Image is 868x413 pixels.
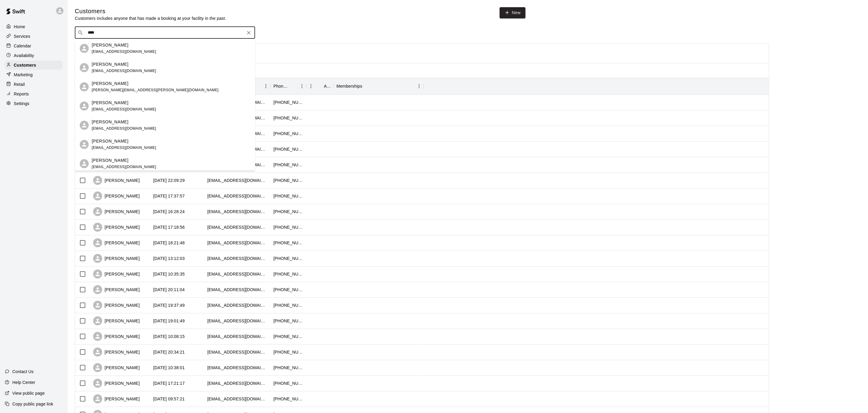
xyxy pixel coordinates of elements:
[273,78,289,95] div: Phone Number
[297,82,306,91] button: Menu
[92,80,128,87] p: [PERSON_NAME]
[80,82,89,91] div: Rose McCormick
[14,24,25,30] p: Home
[75,27,255,39] div: Search customers by name or email
[153,240,185,246] div: 2025-08-05 18:21:48
[80,101,89,110] div: Sean Sammon
[153,380,185,386] div: 2025-07-30 17:21:17
[92,61,128,68] p: [PERSON_NAME]
[153,302,185,308] div: 2025-08-04 19:37:49
[207,240,267,246] div: andrewmcgarry41@gmail.com
[273,209,303,215] div: +14846781402
[14,81,25,87] p: Retail
[92,107,156,111] span: [EMAIL_ADDRESS][DOMAIN_NAME]
[92,100,128,106] p: [PERSON_NAME]
[153,193,185,199] div: 2025-08-07 17:37:57
[273,380,303,386] div: +18082226020
[5,61,63,70] a: Customers
[207,224,267,230] div: gijones21@gmail.com
[92,88,218,92] span: [PERSON_NAME][EMAIL_ADDRESS][PERSON_NAME][DOMAIN_NAME]
[92,42,128,48] p: [PERSON_NAME]
[273,240,303,246] div: +14847973296
[93,207,140,216] div: [PERSON_NAME]
[273,162,303,168] div: +19043021980
[12,379,35,385] p: Help Center
[92,126,156,131] span: [EMAIL_ADDRESS][DOMAIN_NAME]
[207,333,267,339] div: pseymour0628@gmail.com
[153,287,185,293] div: 2025-08-04 20:11:04
[93,332,140,341] div: [PERSON_NAME]
[5,51,63,60] a: Availability
[14,62,36,68] p: Customers
[245,29,253,37] button: Clear
[153,177,185,183] div: 2025-08-07 22:09:29
[153,224,185,230] div: 2025-08-06 17:18:56
[207,271,267,277] div: jconlin3612@yahoo.com
[153,349,185,355] div: 2025-08-03 20:34:21
[207,177,267,183] div: jpetkevis1@gmail.com
[289,82,297,90] button: Sort
[92,69,156,73] span: [EMAIL_ADDRESS][DOMAIN_NAME]
[14,53,34,59] p: Availability
[93,176,140,185] div: [PERSON_NAME]
[273,333,303,339] div: +14846781653
[80,159,89,168] div: Sean Morris
[306,78,333,95] div: Age
[93,363,140,372] div: [PERSON_NAME]
[93,348,140,357] div: [PERSON_NAME]
[153,255,185,261] div: 2025-08-05 13:12:03
[75,15,226,21] p: Customers includes anyone that has made a booking at your facility in the past.
[12,390,45,396] p: View public page
[500,7,525,18] a: New
[273,302,303,308] div: +12159135048
[207,365,267,371] div: becriley21@gmail.com
[80,121,89,130] div: Sean Phelan
[273,318,303,324] div: +16108045457
[5,99,63,108] a: Settings
[93,254,140,263] div: [PERSON_NAME]
[5,41,63,50] a: Calendar
[333,78,424,95] div: Memberships
[80,140,89,149] div: Sean Mcgorry
[273,255,303,261] div: +16105857164
[261,82,270,91] button: Menu
[207,209,267,215] div: courtneyrsterry@gmail.com
[273,115,303,121] div: +12678977521
[273,99,303,105] div: +13029832297
[92,157,128,164] p: [PERSON_NAME]
[5,80,63,89] a: Retail
[14,91,29,97] p: Reports
[207,318,267,324] div: laurenperry1@yahoo.com
[93,301,140,310] div: [PERSON_NAME]
[93,285,140,294] div: [PERSON_NAME]
[92,165,156,169] span: [EMAIL_ADDRESS][DOMAIN_NAME]
[324,78,330,95] div: Age
[5,70,63,79] a: Marketing
[207,396,267,402] div: ndgarber@gmail.com
[207,193,267,199] div: kmck5565@gmail.com
[92,138,128,144] p: [PERSON_NAME]
[153,333,185,339] div: 2025-08-04 10:08:15
[273,193,303,199] div: +16107428014
[92,50,156,54] span: [EMAIL_ADDRESS][DOMAIN_NAME]
[153,209,185,215] div: 2025-08-07 16:28:24
[75,7,226,15] h5: Customers
[337,78,362,95] div: Memberships
[415,82,424,91] button: Menu
[153,271,185,277] div: 2025-08-05 10:35:35
[5,32,63,41] a: Services
[5,22,63,31] div: Home
[273,287,303,293] div: +16105055221
[273,224,303,230] div: +16105179070
[207,302,267,308] div: lsoboles@hotmail.com
[5,89,63,98] a: Reports
[207,255,267,261] div: barondn5@gmail.com
[12,369,34,375] p: Contact Us
[93,238,140,247] div: [PERSON_NAME]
